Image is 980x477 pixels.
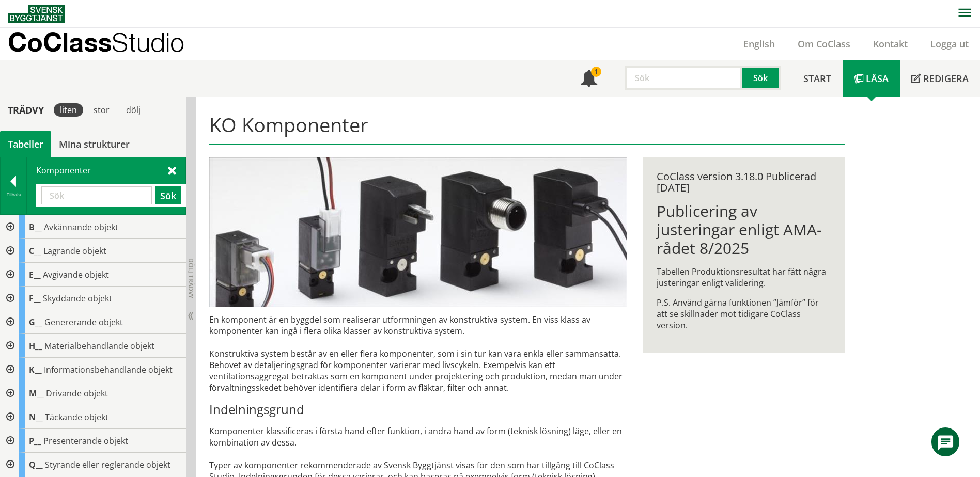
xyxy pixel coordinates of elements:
[866,72,889,85] span: Läsa
[8,28,207,60] a: CoClassStudio
[1,190,26,199] div: Tillbaka
[209,157,627,307] img: pilotventiler.jpg
[43,269,109,280] span: Avgivande objekt
[29,435,41,447] span: P__
[45,411,108,423] span: Täckande objekt
[87,103,116,117] div: stor
[44,340,154,352] span: Materialbehandlande objekt
[29,269,41,280] span: E__
[29,340,42,352] span: H__
[44,221,118,233] span: Avkännande objekt
[29,411,43,423] span: N__
[120,103,147,117] div: dölj
[625,66,742,90] input: Sök
[862,38,919,50] a: Kontakt
[168,165,176,176] span: Stäng sök
[29,316,42,328] span: G__
[43,245,106,257] span: Lagrande objekt
[8,36,184,48] p: CoClass
[54,103,83,117] div: liten
[900,60,980,97] a: Redigera
[657,266,831,289] p: Tabellen Produktionsresultat har fått några justeringar enligt validering.
[732,38,786,50] a: English
[8,5,65,23] img: Svensk Byggtjänst
[46,388,108,399] span: Drivande objekt
[591,67,601,77] div: 1
[29,245,41,257] span: C__
[569,60,609,97] a: 1
[29,221,42,233] span: B__
[27,157,185,214] div: Komponenter
[923,72,969,85] span: Redigera
[29,293,41,304] span: F__
[792,60,843,97] a: Start
[43,293,112,304] span: Skyddande objekt
[919,38,980,50] a: Logga ut
[742,66,781,90] button: Sök
[843,60,900,97] a: Läsa
[43,435,128,447] span: Presenterande objekt
[51,131,137,157] a: Mina strukturer
[45,459,170,470] span: Styrande eller reglerande objekt
[112,27,184,57] span: Studio
[155,186,181,204] button: Sök
[186,258,195,298] span: Dölj trädvy
[41,186,152,204] input: Sök
[2,104,50,116] div: Trädvy
[657,297,831,331] p: P.S. Använd gärna funktionen ”Jämför” för att se skillnader mot tidigare CoClass version.
[786,38,862,50] a: Om CoClass
[29,388,44,399] span: M__
[29,364,42,375] span: K__
[44,316,123,328] span: Genererande objekt
[44,364,173,375] span: Informationsbehandlande objekt
[209,402,627,417] h3: Indelningsgrund
[29,459,43,470] span: Q__
[657,171,831,194] div: CoClass version 3.18.0 Publicerad [DATE]
[581,71,597,88] span: Notifikationer
[209,113,844,145] h1: KO Komponenter
[803,72,831,85] span: Start
[657,202,831,258] h1: Publicering av justeringar enligt AMA-rådet 8/2025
